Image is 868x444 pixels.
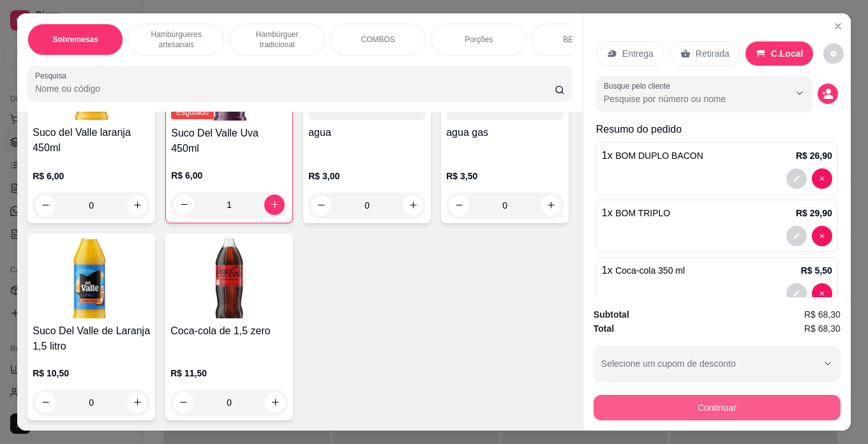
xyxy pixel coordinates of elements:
[465,34,493,45] p: Porções
[33,239,150,318] img: product-image
[594,309,629,320] strong: Subtotal
[615,265,685,276] span: Coca-cola 350 ml
[35,195,56,216] button: decrease-product-quantity
[812,283,832,304] button: decrease-product-quantity
[35,392,56,413] button: decrease-product-quantity
[786,226,807,246] button: decrease-product-quantity
[361,34,395,45] p: COMBOS
[615,151,703,161] span: BOM DUPLO BACON
[170,323,288,339] h4: Coca-cola de 1,5 zero
[446,125,564,140] h4: agua gas
[265,392,285,413] button: increase-product-quantity
[615,208,670,218] span: BOM TRIPLO
[789,83,810,103] button: Show suggestions
[173,392,193,413] button: decrease-product-quantity
[594,346,841,381] button: Selecione um cupom de desconto
[812,226,832,246] button: decrease-product-quantity
[127,392,147,413] button: increase-product-quantity
[53,34,98,45] p: Sobremesas
[33,367,150,380] p: R$ 10,50
[622,47,654,60] p: Entrega
[446,170,564,182] p: R$ 3,50
[171,105,214,119] span: Esgotado
[171,126,287,156] h4: Suco Del Valle Uva 450ml
[804,322,841,336] span: R$ 68,30
[35,82,555,95] input: Pesquisa
[449,195,469,216] button: decrease-product-quantity
[594,395,841,420] button: Continuar
[33,170,150,182] p: R$ 6,00
[33,125,150,156] h4: Suco del Valle laranja 450ml
[308,125,426,140] h4: agua
[796,149,832,162] p: R$ 26,90
[594,323,614,334] strong: Total
[240,29,314,50] p: Hambúrguer tradicional
[264,195,285,215] button: increase-product-quantity
[796,207,832,219] p: R$ 29,90
[171,169,287,182] p: R$ 6,00
[127,195,147,216] button: increase-product-quantity
[801,264,832,277] p: R$ 5,50
[786,283,807,304] button: decrease-product-quantity
[170,367,288,380] p: R$ 11,50
[818,84,838,104] button: decrease-product-quantity
[174,195,194,215] button: decrease-product-quantity
[170,239,288,318] img: product-image
[604,80,675,91] label: Busque pelo cliente
[596,122,838,137] p: Resumo do pedido
[311,195,331,216] button: decrease-product-quantity
[602,205,670,221] p: 1 x
[602,148,703,163] p: 1 x
[308,170,426,182] p: R$ 3,00
[541,195,561,216] button: increase-product-quantity
[139,29,213,50] p: Hambúrgueres artesanais
[604,93,769,105] input: Busque pelo cliente
[786,168,807,189] button: decrease-product-quantity
[812,168,832,189] button: decrease-product-quantity
[804,307,841,322] span: R$ 68,30
[771,47,804,60] p: C.Local
[563,34,596,45] p: BEBIDAS
[403,195,423,216] button: increase-product-quantity
[823,43,844,64] button: decrease-product-quantity
[35,70,71,81] label: Pesquisa
[696,47,730,60] p: Retirada
[33,323,150,354] h4: Suco Del Valle de Laranja 1,5 litro
[828,16,848,36] button: Close
[602,263,685,278] p: 1 x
